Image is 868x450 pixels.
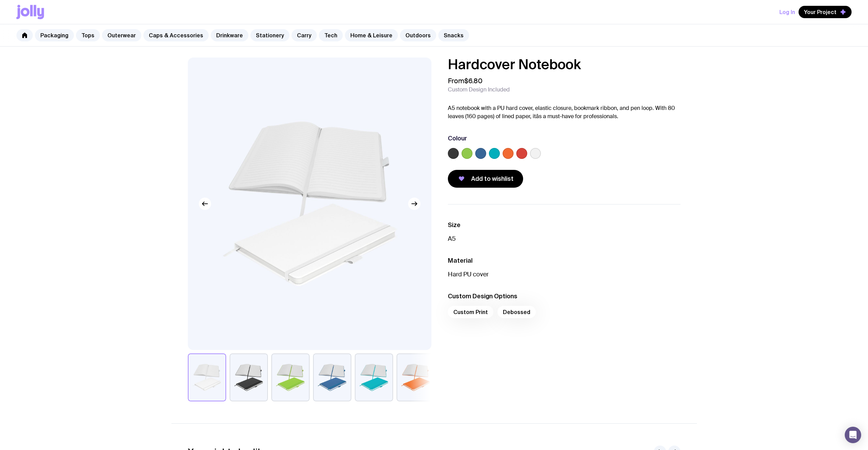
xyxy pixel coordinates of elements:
button: Add to wishlist [448,170,523,188]
span: $6.80 [464,76,482,85]
span: From [448,77,482,85]
a: Outerwear [102,29,141,41]
a: Snacks [438,29,469,41]
h3: Colour [448,134,467,142]
a: Stationery [250,29,289,41]
div: Open Intercom Messenger [845,427,861,443]
h3: Size [448,221,681,229]
h3: Custom Design Options [448,292,681,300]
span: Your Project [804,9,837,15]
a: Tops [76,29,100,41]
button: Your Project [799,6,852,18]
a: Carry [292,29,317,41]
p: Hard PU cover [448,270,681,278]
a: Caps & Accessories [143,29,209,41]
span: Add to wishlist [471,175,514,183]
p: A5 notebook with a PU hard cover, elastic closure, bookmark ribbon, and pen loop. With 80 leaves ... [448,104,681,121]
a: Home & Leisure [345,29,398,41]
a: Outdoors [400,29,436,41]
a: Drinkware [211,29,248,41]
p: A5 [448,235,681,243]
button: Log In [779,6,795,18]
a: Tech [319,29,343,41]
h3: Material [448,257,681,265]
a: Packaging [35,29,74,41]
h1: Hardcover Notebook [448,58,681,71]
span: Custom Design Included [448,86,510,93]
